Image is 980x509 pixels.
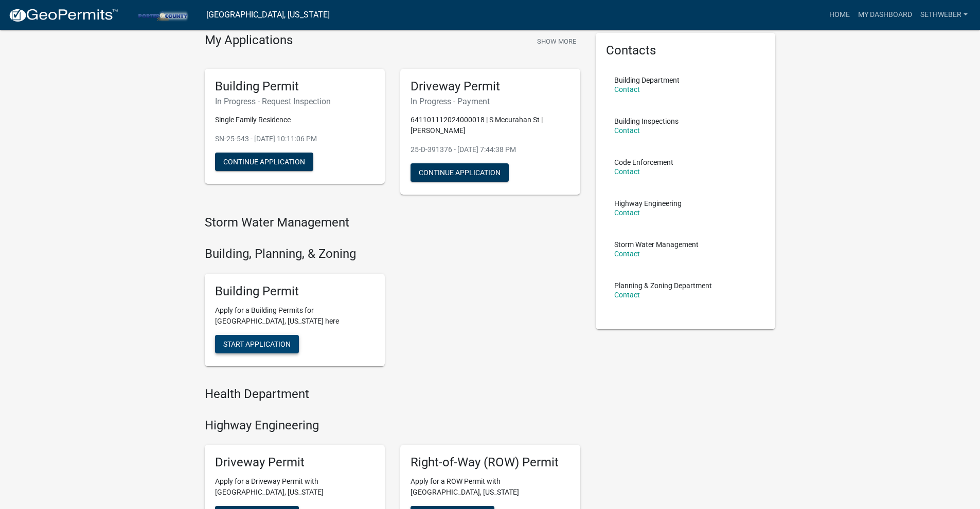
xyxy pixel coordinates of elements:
[205,247,580,261] h4: Building, Planning, & Zoning
[411,79,570,94] h5: Driveway Permit
[205,387,580,402] h4: Health Department
[614,126,640,135] a: Contact
[614,250,640,258] a: Contact
[206,6,330,24] a: [GEOGRAPHIC_DATA], [US_STATE]
[411,97,570,106] h6: In Progress - Payment
[614,85,640,93] a: Contact
[127,8,198,22] img: Porter County, Indiana
[411,455,570,470] h5: Right-of-Way (ROW) Permit
[205,215,580,230] h4: Storm Water Management
[215,134,375,144] p: SN-25-543 - [DATE] 10:11:06 PM
[215,455,375,470] h5: Driveway Permit
[614,291,640,299] a: Contact
[411,115,570,136] p: 641101112024000018 | S Mccurahan St | [PERSON_NAME]
[411,144,570,155] p: 25-D-391376 - [DATE] 7:44:38 PM
[916,5,972,25] a: sethweber
[614,167,640,176] a: Contact
[614,282,712,289] p: Planning & Zoning Department
[614,200,682,207] p: Highway Engineering
[854,5,916,25] a: My Dashboard
[205,418,580,433] h4: Highway Engineering
[215,97,375,106] h6: In Progress - Request Inspection
[215,284,375,299] h5: Building Permit
[825,5,854,25] a: Home
[215,305,375,327] p: Apply for a Building Permits for [GEOGRAPHIC_DATA], [US_STATE] here
[215,476,375,498] p: Apply for a Driveway Permit with [GEOGRAPHIC_DATA], [US_STATE]
[223,340,291,348] span: Start Application
[215,115,375,125] p: Single Family Residence
[215,79,375,94] h5: Building Permit
[533,33,580,50] button: Show More
[614,118,679,125] p: Building Inspections
[606,43,765,58] h5: Contacts
[411,476,570,498] p: Apply for a ROW Permit with [GEOGRAPHIC_DATA], [US_STATE]
[215,335,299,353] button: Start Application
[614,159,673,166] p: Code Enforcement
[205,33,293,48] h4: My Applications
[614,209,640,217] a: Contact
[411,163,509,182] button: Continue Application
[215,153,313,171] button: Continue Application
[614,77,680,84] p: Building Department
[614,241,699,248] p: Storm Water Management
